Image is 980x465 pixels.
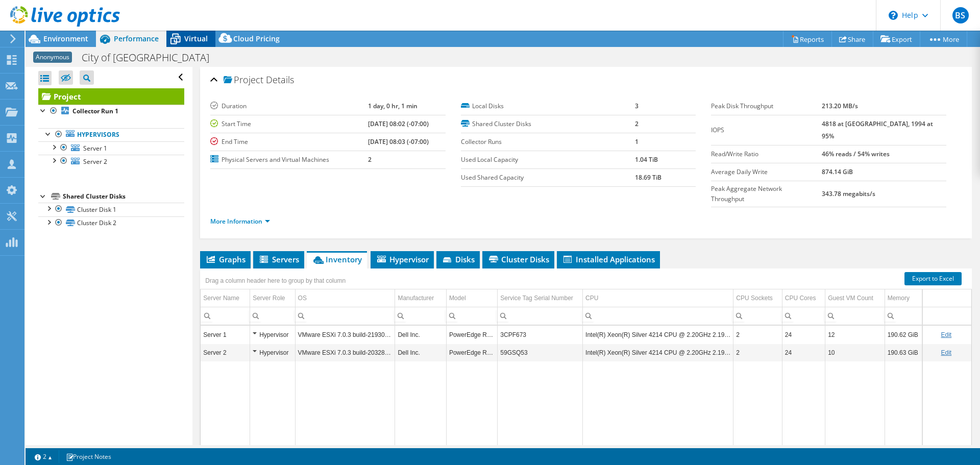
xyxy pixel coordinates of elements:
label: Read/Write Ratio [711,149,821,159]
td: Column OS, Value VMware ESXi 7.0.3 build-21930508 [295,326,395,344]
label: Collector Runs [461,137,635,147]
td: Column Memory, Filter cell [885,307,922,325]
div: Guest VM Count [828,292,873,304]
td: Column OS, Filter cell [295,307,395,325]
span: Server 1 [83,144,107,153]
td: Column Service Tag Serial Number, Filter cell [498,307,583,325]
div: Server Name [203,292,239,304]
span: Project [224,75,263,85]
td: Column Memory, Value 190.62 GiB [885,326,922,344]
span: Environment [43,34,88,43]
svg: \n [889,11,898,20]
td: CPU Cores Column [782,289,825,307]
a: Cluster Disk 2 [38,216,184,230]
a: Server 1 [38,141,184,155]
td: Server Name Column [201,289,250,307]
div: Model [449,292,466,304]
td: Column Model, Filter cell [446,307,497,325]
a: Collector Run 1 [38,105,184,118]
div: Hypervisor [253,347,292,359]
a: Project Notes [59,450,118,463]
b: [DATE] 08:03 (-07:00) [368,137,429,146]
a: Server 2 [38,155,184,168]
b: 2 [635,119,639,128]
label: Peak Aggregate Network Throughput [711,184,821,204]
td: Column Server Name, Value Server 2 [201,344,250,361]
label: End Time [210,137,368,147]
td: Column CPU, Filter cell [583,307,733,325]
div: Hypervisor [253,329,292,341]
a: Share [831,31,873,47]
td: Column Service Tag Serial Number, Value 59GSQ53 [498,344,583,361]
b: 4818 at [GEOGRAPHIC_DATA], 1994 at 95% [822,119,933,140]
a: Export to Excel [904,272,962,285]
td: Column CPU, Value Intel(R) Xeon(R) Silver 4214 CPU @ 2.20GHz 2.19 GHz [583,344,733,361]
a: Hypervisors [38,128,184,141]
a: More [920,31,967,47]
td: Server Role Column [250,289,295,307]
td: Column Server Role, Value Hypervisor [250,344,295,361]
b: 2 [368,155,372,164]
td: Column Manufacturer, Value Dell Inc. [395,326,446,344]
td: Model Column [446,289,497,307]
td: Column CPU Cores, Value 24 [782,326,825,344]
span: Inventory [312,254,362,264]
td: Service Tag Serial Number Column [498,289,583,307]
td: CPU Column [583,289,733,307]
a: More Information [210,217,270,226]
td: Column Guest VM Count, Value 12 [825,326,885,344]
span: Cluster Disks [487,254,549,264]
td: Column Service Tag Serial Number, Value 3CPF673 [498,326,583,344]
td: Column CPU Sockets, Value 2 [733,326,782,344]
td: Column CPU Cores, Filter cell [782,307,825,325]
a: Project [38,88,184,105]
b: 213.20 MB/s [822,102,858,110]
div: Memory [888,292,910,304]
td: Column Server Role, Filter cell [250,307,295,325]
div: Shared Cluster Disks [63,190,184,203]
label: Average Daily Write [711,167,821,177]
div: OS [298,292,307,304]
span: Installed Applications [562,254,655,264]
td: Column Server Name, Value Server 1 [201,326,250,344]
label: Physical Servers and Virtual Machines [210,155,368,165]
td: Column Guest VM Count, Filter cell [825,307,885,325]
td: Column CPU, Value Intel(R) Xeon(R) Silver 4214 CPU @ 2.20GHz 2.19 GHz [583,326,733,344]
div: CPU Sockets [736,292,772,304]
div: Drag a column header here to group by that column [203,274,348,288]
b: 46% reads / 54% writes [822,150,890,158]
b: 18.69 TiB [635,173,661,182]
td: Guest VM Count Column [825,289,885,307]
label: Duration [210,101,368,111]
span: BS [952,7,969,23]
td: Manufacturer Column [395,289,446,307]
label: Local Disks [461,101,635,111]
a: Reports [783,31,832,47]
b: 343.78 megabits/s [822,189,875,198]
b: [DATE] 08:02 (-07:00) [368,119,429,128]
b: 3 [635,102,639,110]
b: 1 day, 0 hr, 1 min [368,102,418,110]
span: Server 2 [83,157,107,166]
span: Servers [258,254,299,264]
a: Edit [941,331,951,338]
b: Collector Run 1 [72,107,118,115]
td: CPU Sockets Column [733,289,782,307]
label: IOPS [711,125,821,135]
td: Column Server Name, Filter cell [201,307,250,325]
div: CPU Cores [785,292,816,304]
a: Edit [941,349,951,356]
td: Memory Column [885,289,922,307]
a: 2 [28,450,59,463]
span: Disks [442,254,475,264]
td: Column Model, Value PowerEdge R540 [446,344,497,361]
b: 1 [635,137,639,146]
td: Column Model, Value PowerEdge R540 [446,326,497,344]
td: Column Server Role, Value Hypervisor [250,326,295,344]
span: Details [266,74,294,86]
div: Server Role [253,292,285,304]
td: Column CPU Sockets, Value 2 [733,344,782,361]
label: Start Time [210,119,368,129]
b: 1.04 TiB [635,155,658,164]
label: Peak Disk Throughput [711,101,821,111]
